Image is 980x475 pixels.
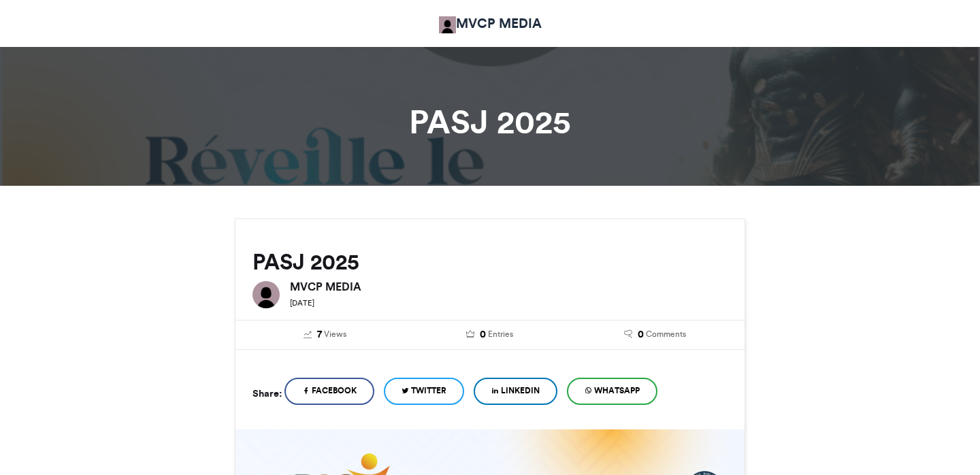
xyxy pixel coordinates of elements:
img: MVCP MEDIA [252,281,280,308]
img: MVCP MEDIA [439,16,456,33]
a: 0 Entries [418,327,563,342]
h1: PASJ 2025 [112,105,868,138]
h2: PASJ 2025 [252,250,728,274]
span: Twitter [411,384,446,397]
a: 0 Comments [583,327,728,342]
span: Entries [488,328,513,340]
span: LinkedIn [501,384,540,397]
a: LinkedIn [474,378,557,405]
span: Comments [646,328,686,340]
span: WhatsApp [594,384,640,397]
a: MVCP MEDIA [439,14,542,33]
span: 0 [480,327,486,342]
a: WhatsApp [567,378,657,405]
span: Views [324,328,346,340]
a: Twitter [384,378,464,405]
span: 7 [317,327,322,342]
span: 0 [638,327,644,342]
small: [DATE] [290,298,314,308]
a: 7 Views [252,327,397,342]
span: Facebook [312,384,357,397]
h6: MVCP MEDIA [290,281,728,292]
a: Facebook [284,378,374,405]
h5: Share: [252,384,282,402]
